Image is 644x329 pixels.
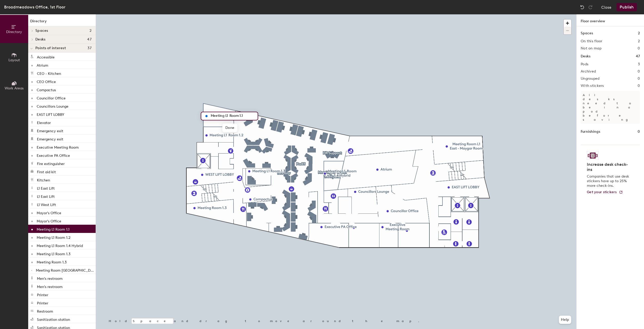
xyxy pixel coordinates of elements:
[581,62,588,66] h2: Pods
[638,129,640,135] h1: 0
[587,174,631,188] p: Companies that use desk stickers have up to 25% more check-ins.
[587,190,617,194] span: Get your stickers
[37,54,55,59] p: Accessible
[37,62,48,68] p: Atrium
[581,84,604,88] h2: With stickers
[37,308,53,314] p: Restroom
[638,46,640,50] h2: 0
[37,168,56,174] p: First aid kit
[581,129,600,135] h1: Furnishings
[37,250,71,256] p: Meeting L1 Room 1.3
[37,111,64,117] p: EAST LIFT LOBBY
[636,54,640,59] h1: 47
[37,283,63,289] p: Men's restroom
[559,316,571,324] button: Help
[37,127,63,133] p: Emergency exit
[638,39,640,43] h2: 2
[37,160,65,166] p: Fire extinguisher
[37,185,55,191] p: L1 East Lift
[638,30,640,36] h1: 2
[37,177,50,182] p: Kitchen
[577,14,644,26] h1: Floor overview
[638,62,640,66] h2: 3
[37,144,79,150] p: Executive Meeting Room
[37,78,56,84] p: CEO Office
[587,162,631,172] h4: Increase desk check-ins
[581,30,593,36] h1: Spaces
[587,190,623,194] a: Get your stickers
[617,3,637,11] button: Publish
[581,39,602,43] h2: On this floor
[638,84,640,88] h2: 0
[638,69,640,74] h2: 0
[5,86,24,90] span: Work Areas
[581,54,590,59] h1: Desks
[6,30,22,34] span: Directory
[37,152,70,158] p: Executive PA Office
[37,136,63,141] p: Emergency exit
[28,18,96,26] h1: Directory
[37,218,61,223] p: Mayor's Office
[37,86,56,92] p: Compactus
[36,267,95,273] p: Meeting Room [GEOGRAPHIC_DATA] - [GEOGRAPHIC_DATA]
[35,37,45,42] span: Desks
[37,193,55,199] p: L1 East Lift
[37,275,63,281] p: Men's restroom
[638,77,640,81] h2: 0
[581,46,601,50] h2: Not on map
[581,91,640,124] p: All desks need to be in a pod before saving
[203,113,209,119] img: generic_marker
[601,3,611,11] button: Close
[37,95,66,100] p: Councillor Office
[37,103,68,109] p: Councillors Lounge
[222,124,237,132] span: Done
[37,209,61,215] p: Mayor's Office
[4,4,65,10] div: Broadmeadows Office, 1st Floor
[588,5,593,10] img: Redo
[37,300,48,305] p: Printer
[37,201,56,207] p: L1 West Lift
[37,226,69,232] p: Meeting L1 Room 1.1
[37,259,67,264] p: Meeting Room 1.3
[580,5,585,10] img: Undo
[35,29,48,33] span: Spaces
[37,234,71,240] p: Meeting L1 Room 1.2
[87,37,92,42] span: 47
[87,46,92,50] span: 37
[581,69,596,74] h2: Archived
[8,58,20,62] span: Layout
[89,29,92,33] span: 2
[37,291,48,297] p: Printer
[587,151,599,160] img: Sticker logo
[35,46,66,50] span: Points of interest
[37,70,61,76] p: CEO - Kitchen
[37,242,83,248] p: Meeting L1 Room 1.4 Hybrid
[37,119,51,125] p: Elevator
[581,77,600,81] h2: Ungrouped
[37,316,70,322] p: Sanitization station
